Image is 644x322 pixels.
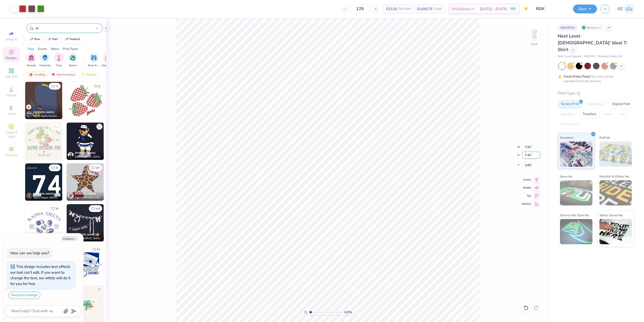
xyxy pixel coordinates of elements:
span: [PERSON_NAME] [75,151,96,155]
button: Like [96,124,102,130]
img: 3def9915-5f5e-493b-b92b-5a7623aa20e4 [25,204,62,241]
span: [PERSON_NAME] [75,192,96,196]
img: 74f7f280-2e70-4000-a34c-a6db36c221a8 [104,163,141,201]
span: Sports [69,64,77,67]
button: Save [573,5,597,13]
span: Neon Ink [560,174,572,179]
img: Back [529,29,539,39]
img: 507893d5-99ad-420d-807e-1b40e80819c0 [25,163,62,201]
img: Water based Ink [599,219,632,244]
div: filter for Club [54,53,64,67]
div: Back [531,42,538,46]
span: 107 [95,167,100,169]
img: e50b8c62-5a78-4244-af6d-c8c9af98ebfb [67,123,104,160]
span: Bottom [522,202,531,206]
span: Water based Ink [599,212,623,218]
button: Like [49,164,61,171]
button: Like [92,83,102,90]
span: Middle [522,186,531,190]
img: 6569614f-b1a0-4430-b61b-00d88073229d [25,123,62,160]
img: Fraternity Image [42,55,48,61]
div: How can we help you? [10,251,49,256]
img: Sports Image [70,55,76,61]
img: dbbd7cdc-cc8b-48bc-b569-80d12e5cb167 [62,163,99,201]
button: Like [50,124,61,130]
img: Rush & Bid Image [91,55,97,61]
span: Designs [6,56,17,60]
button: Like [89,164,102,171]
span: Metallic & Glitter Ink [599,174,629,179]
img: Gerard Christopher Trorres [624,4,634,14]
span: 31 [55,167,58,169]
div: filter for Fraternity [39,53,51,67]
span: [DATE] - [DATE] [480,6,507,12]
span: Standard [560,135,573,140]
button: Like [49,83,61,90]
img: Game Day Image [105,55,111,61]
div: Print Type [558,90,634,96]
span: Gamma Phi Beta, [US_STATE][GEOGRAPHIC_DATA] [75,196,102,200]
span: [PERSON_NAME] [75,233,96,236]
button: filter button [54,53,64,67]
span: FREE [510,7,515,11]
img: 24b920d6-8f33-49a2-8fe4-94e8be2f3f20 [104,123,141,160]
img: Avatar [68,152,74,158]
div: filter for Game Day [102,53,113,67]
img: trend_line.gif [64,38,68,41]
div: Events [38,47,47,51]
img: Standard [560,141,592,167]
span: Next Level [DEMOGRAPHIC_DATA]' Ideal T-Shirt [558,33,628,53]
span: Per Item [398,6,411,12]
img: 6f13d645-296f-4a94-a436-5a80ee781e6c [25,82,62,119]
span: Image AI [6,37,17,41]
span: [PERSON_NAME] [33,111,54,114]
div: Screen Print [558,100,582,108]
span: # N1510 [584,54,595,59]
div: filter for Sports [68,53,78,67]
div: Applique [558,111,578,118]
button: filter button [102,53,113,67]
button: filter button [26,53,36,67]
img: Club Image [56,55,62,61]
div: golf [52,38,58,41]
span: 5 [57,126,58,128]
div: This design includes text effects our tool can't edit. If you want to change the text, our artist... [10,264,70,286]
span: Rush & Bid [88,64,100,67]
img: Sorority Image [28,55,34,61]
div: Digital Print [609,100,633,108]
img: Newest.gif [81,73,85,76]
span: 11 [55,85,58,88]
div: Transfers [579,111,599,118]
input: – – [350,4,370,13]
span: Clipart & logos [3,130,20,138]
span: GC [618,6,623,12]
button: golf [44,35,60,43]
button: Like [90,246,102,253]
div: Styles [51,47,59,51]
span: 122 % [344,310,352,314]
span: Fraternity [39,64,51,67]
img: Avatar [68,193,74,199]
span: Sigma Kappa, [GEOGRAPHIC_DATA][US_STATE] [33,196,60,200]
img: 788bc868-3d81-487a-a614-96dafa7cac3d [62,204,99,241]
strong: Fresh Prints Flash: [564,75,590,79]
img: Neon Ink [560,180,592,205]
img: trend_line.gif [29,38,33,41]
img: 72f7a410-308a-4635-b9d6-350b706189b2 [67,82,104,119]
button: Collapse [61,236,78,241]
img: trending.gif [29,73,33,76]
img: Metallic & Glitter Ink [599,180,632,205]
img: Avatar [26,193,32,199]
button: filter button [68,53,78,67]
span: Club [56,64,62,67]
div: Embroidery [584,100,608,108]
button: Like [89,205,102,212]
div: # 504452A [558,24,578,31]
img: most_fav.gif [51,73,55,76]
span: [GEOGRAPHIC_DATA], [GEOGRAPHIC_DATA][US_STATE] [75,237,102,240]
span: Greek [8,112,15,116]
div: Orgs [28,47,34,51]
div: football [69,38,80,41]
span: Decorate [5,153,17,157]
div: This color can be expedited for 5 day delivery. [564,74,626,83]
